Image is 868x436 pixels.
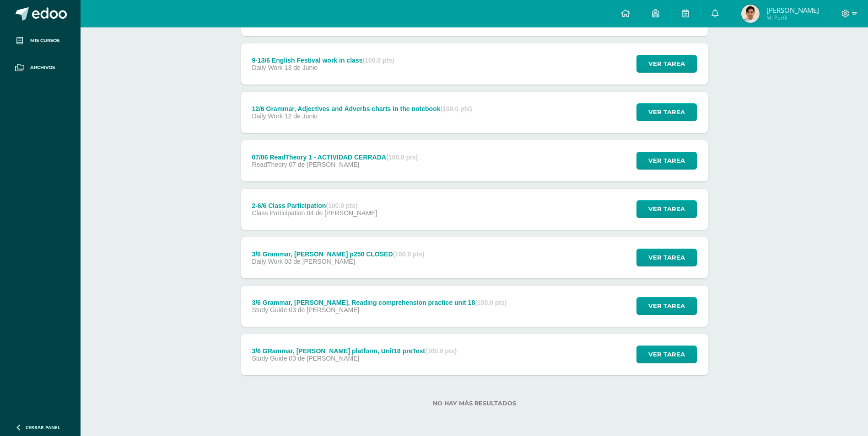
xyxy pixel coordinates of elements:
span: Daily Work [252,64,282,71]
span: Mi Perfil [766,14,819,21]
img: 3ef5ddf9f422fdfcafeb43ddfbc22940.png [741,5,760,23]
strong: (100.0 pts) [475,299,507,306]
div: 2-6/6 Class Participation [252,202,377,209]
span: Ver tarea [648,55,685,72]
span: Daily Work [252,112,282,120]
button: Ver tarea [636,346,697,363]
span: Ver tarea [648,249,685,266]
a: Mis cursos [7,27,73,54]
div: 12/6 Grammar, Adjectives and Adverbs charts in the notebook [252,105,472,112]
span: 03 de [PERSON_NAME] [289,355,359,362]
strong: (100.0 pts) [393,250,425,258]
a: Archivos [7,54,73,81]
span: [PERSON_NAME] [766,5,819,15]
div: 3/6 GRammar, [PERSON_NAME] platform, Unit18 preTest [252,347,457,355]
button: Ver tarea [636,55,697,73]
strong: (100.0 pts) [362,57,394,64]
span: Ver tarea [648,152,685,169]
strong: (100.0 pts) [425,347,457,355]
span: 03 de [PERSON_NAME] [289,306,359,314]
button: Ver tarea [636,249,697,266]
div: 9-13/6 English Festival work in class [252,57,394,64]
span: 13 de Junio [285,64,318,71]
button: Ver tarea [636,297,697,315]
span: Ver tarea [648,201,685,218]
span: 07 de [PERSON_NAME] [289,161,359,168]
span: Cerrar panel [26,424,60,431]
div: 07/06 ReadTheory 1 - ACTIVIDAD CERRADA [252,154,418,161]
span: Study Guide [252,355,287,362]
span: Class Participation [252,209,305,217]
button: Ver tarea [636,152,697,170]
label: No hay más resultados [241,400,708,407]
span: ReadTheory [252,161,287,168]
span: Daily Work [252,258,282,265]
span: Ver tarea [648,104,685,121]
div: 3/6 Grammar, [PERSON_NAME] p250 CLOSED [252,250,424,258]
strong: (100.0 pts) [326,202,357,209]
strong: (100.0 pts) [441,105,472,112]
span: Ver tarea [648,346,685,363]
button: Ver tarea [636,200,697,218]
strong: (100.0 pts) [386,154,418,161]
button: Ver tarea [636,103,697,121]
span: Study Guide [252,306,287,314]
div: 3/6 Grammar, [PERSON_NAME], Reading comprehension practice unit 18 [252,299,507,306]
span: Mis cursos [30,37,59,44]
span: Ver tarea [648,298,685,314]
span: 12 de Junio [285,112,318,120]
span: 04 de [PERSON_NAME] [307,209,377,217]
span: 03 de [PERSON_NAME] [285,258,355,265]
span: Archivos [30,64,55,71]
